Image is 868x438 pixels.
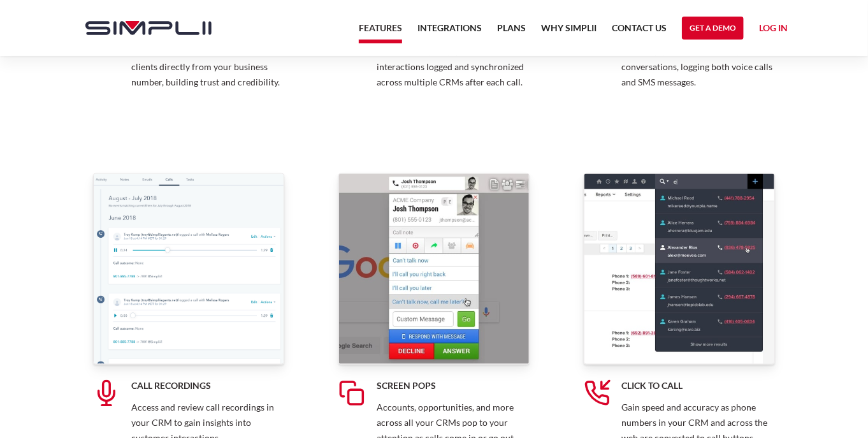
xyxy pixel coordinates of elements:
[359,20,402,43] a: Features
[497,20,526,43] a: Plans
[541,20,597,43] a: Why Simplii
[417,20,482,43] a: Integrations
[622,380,775,393] h5: Click to Call
[131,44,284,90] p: Communicate with customers and clients directly from your business number, building trust and cre...
[377,380,530,393] h5: Screen Pops
[377,44,530,90] p: Automatically keep your contact interactions logged and synchronized across multiple CRMs after e...
[622,44,775,90] p: Power up your CRM with all your conversations, logging both voice calls and SMS messages.
[759,20,788,40] a: Log in
[682,17,744,40] a: Get a Demo
[131,380,284,393] h5: Call Recordings
[85,21,212,35] img: Simplii
[612,20,667,43] a: Contact US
